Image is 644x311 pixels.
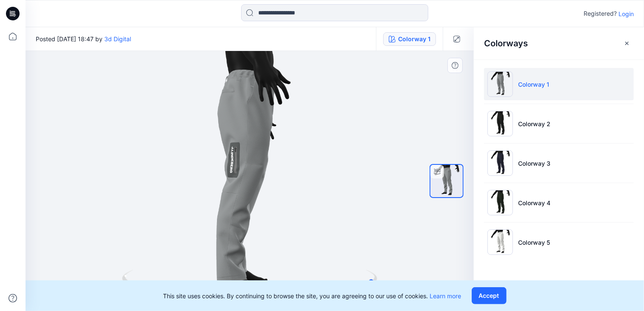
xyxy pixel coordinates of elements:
[518,80,549,89] p: Colorway 1
[484,38,528,48] h2: Colorways
[487,229,513,255] img: Colorway 5
[430,292,462,300] a: Learn more
[518,198,550,207] p: Colorway 4
[584,8,617,19] p: Registered?
[163,291,462,300] p: This site uses cookies. By continuing to browse the site, you are agreeing to our use of cookies.
[518,238,550,247] p: Colorway 5
[104,35,131,42] a: 3d Digital
[487,150,513,176] img: Colorway 3
[430,165,463,197] img: turntable-18-08-2025-09:48:37
[383,32,436,46] button: Colorway 1
[487,111,513,136] img: Colorway 2
[518,119,550,128] p: Colorway 2
[36,34,131,43] span: Posted [DATE] 18:47 by
[518,159,550,168] p: Colorway 3
[487,71,513,97] img: Colorway 1
[618,9,634,18] p: Login
[472,287,507,304] button: Accept
[487,190,513,215] img: Colorway 4
[398,34,430,44] div: Colorway 1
